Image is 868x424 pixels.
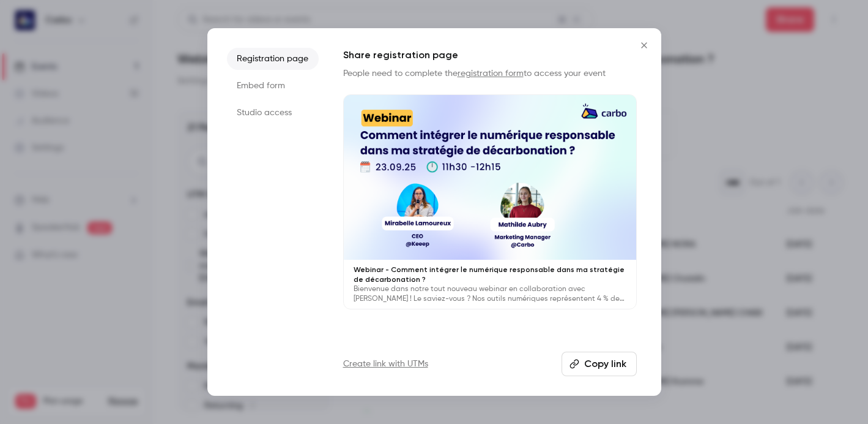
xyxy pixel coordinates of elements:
[227,102,319,124] li: Studio access
[227,75,319,97] li: Embed form
[458,69,524,78] a: registration form
[354,265,626,284] p: Webinar - Comment intégrer le numérique responsable dans ma stratégie de décarbonation ?
[343,94,637,309] a: Webinar - Comment intégrer le numérique responsable dans ma stratégie de décarbonation ?Bienvenue...
[343,67,637,80] p: People need to complete the to access your event
[632,33,656,58] button: Close
[354,284,626,304] p: Bienvenue dans notre tout nouveau webinar en collaboration avec [PERSON_NAME] ! Le saviez-vous ? ...
[343,358,428,370] a: Create link with UTMs
[562,352,637,376] button: Copy link
[343,48,637,62] h1: Share registration page
[227,48,319,70] li: Registration page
